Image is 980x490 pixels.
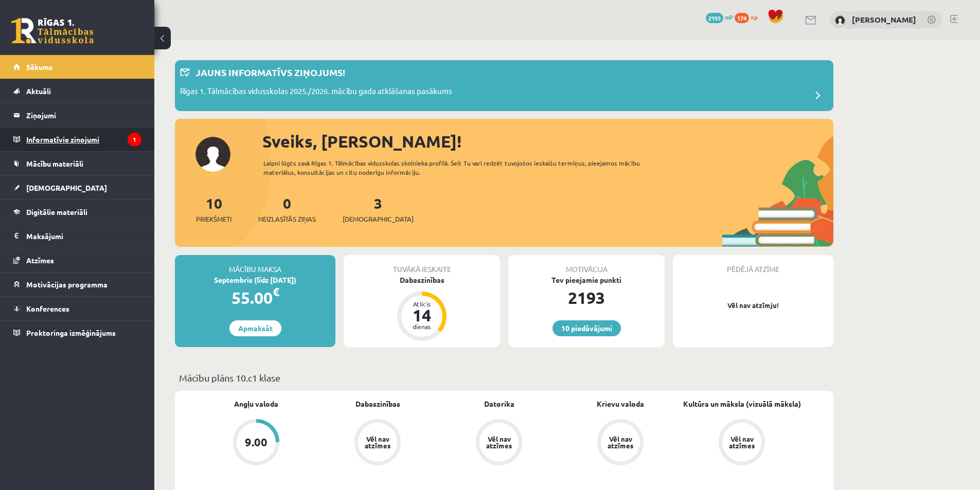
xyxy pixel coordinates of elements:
[344,275,500,342] a: Dabaszinības Atlicis 14 dienas
[195,419,317,467] a: 9.00
[343,194,414,224] a: 3[DEMOGRAPHIC_DATA]
[317,419,438,467] a: Vēl nav atzīmes
[179,371,829,385] p: Mācību plāns 10.c1 klase
[681,419,803,467] a: Vēl nav atzīmes
[606,435,635,449] div: Vēl nav atzīmes
[11,18,94,44] a: Rīgas 1. Tālmācības vidusskola
[273,284,279,299] span: €
[263,158,658,177] div: Laipni lūgts savā Rīgas 1. Tālmācības vidusskolas skolnieka profilā. Šeit Tu vari redzēt tuvojošo...
[508,285,665,310] div: 2193
[560,419,681,467] a: Vēl nav atzīmes
[13,273,141,296] a: Motivācijas programma
[852,14,916,25] a: [PERSON_NAME]
[363,435,392,449] div: Vēl nav atzīmes
[355,398,400,409] a: Dabaszinības
[180,85,452,100] p: Rīgas 1. Tālmācības vidusskolas 2025./2026. mācību gada atklāšanas pasākums
[175,275,335,285] div: Septembris (līdz [DATE])
[229,320,281,336] a: Apmaksāt
[196,214,231,224] span: Priekšmeti
[508,275,665,285] div: Tev pieejamie punkti
[128,133,141,147] i: 1
[13,321,141,344] a: Proktoringa izmēģinājums
[26,183,107,192] span: [DEMOGRAPHIC_DATA]
[553,320,621,336] a: 10 piedāvājumi
[835,15,845,26] img: Timurs Gorodņičevs
[262,129,833,154] div: Sveiks, [PERSON_NAME]!
[485,435,513,449] div: Vēl nav atzīmes
[26,103,141,127] legend: Ziņojumi
[13,79,141,103] a: Aktuāli
[735,13,749,23] span: 174
[13,55,141,79] a: Sākums
[406,307,437,323] div: 14
[245,437,268,448] div: 9.00
[26,159,83,168] span: Mācību materiāli
[13,103,141,127] a: Ziņojumi
[13,248,141,272] a: Atzīmes
[26,280,108,289] span: Motivācijas programma
[725,13,733,21] span: mP
[706,13,733,21] a: 2193 mP
[26,128,141,151] legend: Informatīvie ziņojumi
[26,304,69,313] span: Konferences
[508,255,665,275] div: Motivācija
[438,419,560,467] a: Vēl nav atzīmes
[751,13,757,21] span: xp
[13,297,141,320] a: Konferences
[406,301,437,307] div: Atlicis
[258,194,316,224] a: 0Neizlasītās ziņas
[13,152,141,175] a: Mācību materiāli
[706,13,723,23] span: 2193
[26,224,141,248] legend: Maksājumi
[26,62,52,71] span: Sākums
[258,214,316,224] span: Neizlasītās ziņas
[234,398,278,409] a: Angļu valoda
[727,435,756,449] div: Vēl nav atzīmes
[406,323,437,330] div: dienas
[180,65,828,106] a: Jauns informatīvs ziņojums! Rīgas 1. Tālmācības vidusskolas 2025./2026. mācību gada atklāšanas pa...
[13,176,141,199] a: [DEMOGRAPHIC_DATA]
[343,214,414,224] span: [DEMOGRAPHIC_DATA]
[735,13,762,21] a: 174 xp
[683,398,801,409] a: Kultūra un māksla (vizuālā māksla)
[26,328,116,337] span: Proktoringa izmēģinājums
[13,200,141,224] a: Digitālie materiāli
[26,207,87,216] span: Digitālie materiāli
[26,256,54,265] span: Atzīmes
[344,255,500,275] div: Tuvākā ieskaite
[13,128,141,151] a: Informatīvie ziņojumi1
[195,65,345,79] p: Jauns informatīvs ziņojums!
[673,255,833,275] div: Pēdējā atzīme
[26,86,51,96] span: Aktuāli
[678,300,828,311] p: Vēl nav atzīmju!
[196,194,231,224] a: 10Priekšmeti
[597,398,644,409] a: Krievu valoda
[484,398,514,409] a: Datorika
[13,224,141,248] a: Maksājumi
[175,285,335,310] div: 55.00
[344,275,500,285] div: Dabaszinības
[175,255,335,275] div: Mācību maksa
